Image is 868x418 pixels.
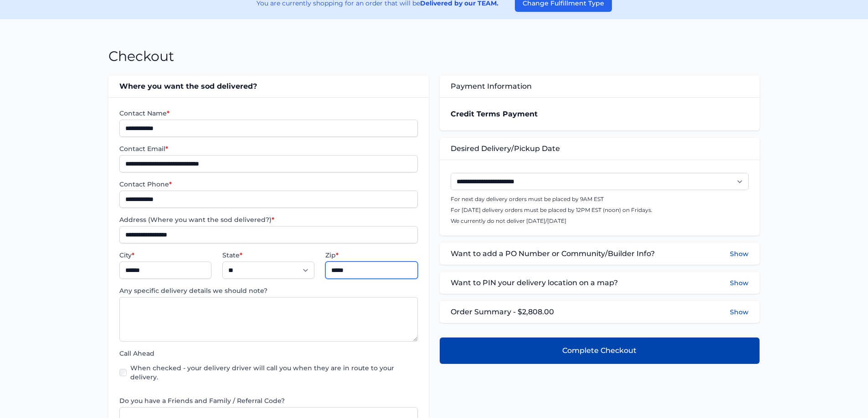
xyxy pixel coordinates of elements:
label: State [222,251,314,260]
button: Complete Checkout [440,337,760,364]
button: Show [730,277,749,288]
label: Contact Phone [119,180,417,189]
p: We currently do not deliver [DATE]/[DATE] [451,217,749,225]
label: Any specific delivery details we should note? [119,286,417,295]
button: Show [730,307,749,317]
p: For next day delivery orders must be placed by 9AM EST [451,196,749,203]
button: Show [730,248,749,259]
span: Order Summary - $2,808.00 [451,307,554,317]
div: Desired Delivery/Pickup Date [440,138,760,160]
label: When checked - your delivery driver will call you when they are in route to your delivery. [130,363,417,382]
label: Contact Name [119,109,417,118]
span: Complete Checkout [562,345,637,356]
div: Where you want the sod delivered? [108,76,428,97]
h1: Checkout [108,48,174,65]
label: Zip [325,251,417,260]
span: Want to add a PO Number or Community/Builder Info? [451,248,655,259]
label: Contact Email [119,144,417,153]
strong: Credit Terms Payment [451,110,538,118]
label: Call Ahead [119,349,417,358]
label: Address (Where you want the sod delivered?) [119,215,417,224]
label: City [119,251,211,260]
p: For [DATE] delivery orders must be placed by 12PM EST (noon) on Fridays. [451,206,749,214]
label: Do you have a Friends and Family / Referral Code? [119,396,417,405]
div: Payment Information [440,76,760,97]
span: Want to PIN your delivery location on a map? [451,277,618,288]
